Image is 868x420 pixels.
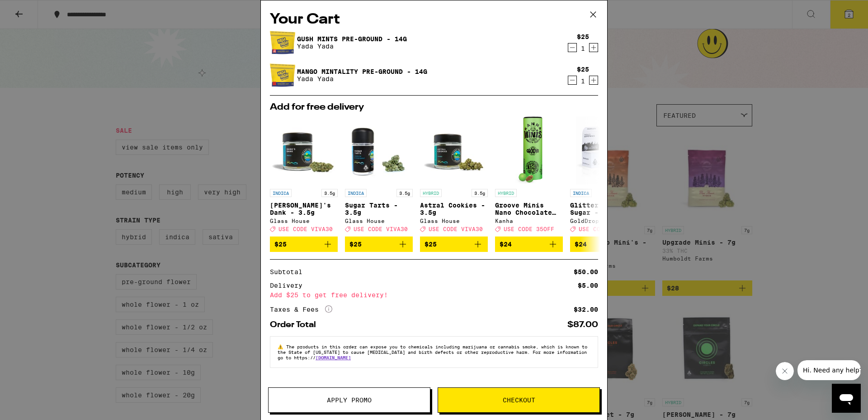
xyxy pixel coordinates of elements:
div: Delivery [270,282,309,289]
span: USE CODE VIVA30 [354,226,408,232]
iframe: Button to launch messaging window [832,384,861,413]
div: Order Total [270,321,322,329]
a: Open page for Hank's Dank - 3.5g from Glass House [270,116,338,237]
span: $24 [575,241,587,248]
div: $5.00 [578,282,598,289]
span: USE CODE VIVA30 [278,226,333,232]
div: Kanha [495,218,563,224]
div: $87.00 [567,321,598,329]
button: Add to bag [570,237,638,252]
span: USE CODE VIVA30 [429,226,483,232]
div: 1 [577,77,589,85]
p: 3.5g [321,189,338,197]
iframe: Close message [776,362,794,380]
a: Mango Mintality Pre-Ground - 14g [297,68,427,75]
div: Taxes & Fees [270,305,332,314]
button: Apply Promo [268,387,430,413]
p: [PERSON_NAME]'s Dank - 3.5g [270,202,338,216]
span: $25 [425,241,437,248]
p: INDICA [570,189,592,197]
a: Open page for Astral Cookies - 3.5g from Glass House [420,116,488,237]
div: $32.00 [574,306,598,313]
div: Glass House [420,218,488,224]
p: 3.5g [472,189,488,197]
p: Sugar Tarts - 3.5g [345,202,413,216]
p: Yada Yada [297,75,427,82]
img: Glass House - Hank's Dank - 3.5g [270,116,338,184]
img: Mango Mintality Pre-Ground - 14g [270,63,295,88]
iframe: Message from company [797,360,861,380]
span: Hi. Need any help? [5,6,65,14]
span: ⚠️ [278,344,286,349]
p: Glitter Bomb Sugar - 1g [570,202,638,216]
div: Subtotal [270,269,309,275]
div: $25 [577,33,589,40]
p: Yada Yada [297,43,407,50]
p: HYBRID [495,189,517,197]
h2: Add for free delivery [270,103,598,112]
p: HYBRID [420,189,442,197]
a: Open page for Groove Minis Nano Chocolate Bites from Kanha [495,116,563,237]
div: GoldDrop [570,218,638,224]
button: Add to bag [495,237,563,252]
span: $25 [274,241,287,248]
button: Decrement [568,43,577,52]
img: Kanha - Groove Minis Nano Chocolate Bites [515,116,542,184]
span: The products in this order can expose you to chemicals including marijuana or cannabis smoke, whi... [278,344,587,360]
img: Glass House - Sugar Tarts - 3.5g [345,116,413,184]
div: Glass House [345,218,413,224]
div: Add $25 to get free delivery! [270,292,598,298]
img: GoldDrop - Glitter Bomb Sugar - 1g [576,116,632,184]
a: [DOMAIN_NAME] [316,355,351,360]
a: Open page for Glitter Bomb Sugar - 1g from GoldDrop [570,116,638,237]
a: Gush Mints Pre-Ground - 14g [297,35,407,43]
div: $50.00 [574,269,598,275]
img: Gush Mints Pre-Ground - 14g [270,30,295,55]
div: 1 [577,45,589,52]
button: Add to bag [420,237,488,252]
span: Checkout [503,397,535,403]
button: Checkout [438,387,600,413]
img: Glass House - Astral Cookies - 3.5g [420,116,488,184]
button: Decrement [568,76,577,85]
span: USE CODE 35OFF [504,226,554,232]
p: Astral Cookies - 3.5g [420,202,488,216]
span: $24 [500,241,512,248]
button: Add to bag [345,237,413,252]
span: USE CODE 35OFF [579,226,629,232]
div: $25 [577,66,589,73]
h2: Your Cart [270,10,598,30]
div: Glass House [270,218,338,224]
p: 3.5g [396,189,413,197]
span: Apply Promo [327,397,372,403]
p: Groove Minis Nano Chocolate Bites [495,202,563,216]
button: Increment [589,43,598,52]
a: Open page for Sugar Tarts - 3.5g from Glass House [345,116,413,237]
span: $25 [349,241,362,248]
button: Add to bag [270,237,338,252]
p: INDICA [345,189,367,197]
button: Increment [589,76,598,85]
